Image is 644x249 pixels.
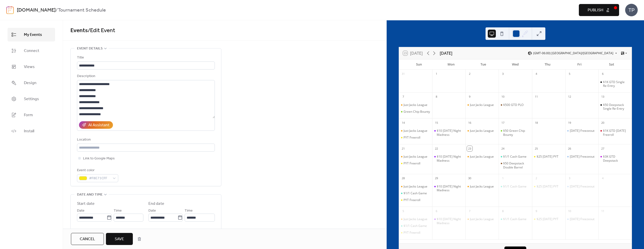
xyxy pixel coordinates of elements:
div: $1/1 Cash Game [499,155,532,159]
div: 13 [600,94,606,100]
div: PYT Freeroll [404,231,420,235]
div: $1K GTD Single Re-Entry [598,80,632,88]
div: [DATE] Freezeout [570,129,594,133]
a: Form [8,108,55,122]
div: 3 [500,71,506,77]
div: $50 Deepstack Double Barrel [499,161,532,169]
div: 25 [534,146,539,151]
a: [DOMAIN_NAME] [17,6,56,15]
div: $1/1 Cash Game [399,224,432,228]
a: Connect [8,44,55,57]
div: Just Jacks League [404,217,427,221]
div: 1 [434,71,439,77]
div: Just Jacks League [470,155,494,159]
span: Event details [77,46,103,52]
div: $50 Green Chip Bounty [503,129,530,137]
button: AI Assistant [79,121,113,129]
div: $10 [DATE] Night Madness [437,217,463,225]
div: $25 [DATE] PYT [537,155,558,159]
div: Just Jacks League [470,103,494,107]
div: [DATE] Freezeout [570,217,594,221]
div: 20 [600,120,606,126]
div: PYT Freeroll [399,161,432,165]
div: Wed [499,59,532,70]
div: $1/1 Cash Game [404,224,427,228]
div: 10 [500,94,506,100]
div: 18 [534,120,539,126]
div: Just Jacks League [399,155,432,159]
span: Save [115,236,124,242]
div: $1K GTD Saturday Freeroll [598,129,632,137]
div: $25 Thursday PYT [532,184,565,189]
div: PYT Freeroll [399,231,432,235]
a: My Events [8,28,55,41]
div: Just Jacks League [404,155,427,159]
div: 9 [534,208,539,214]
div: [DATE] Freezeout [570,184,594,189]
div: Location [77,137,214,143]
div: Just Jacks League [470,217,494,221]
div: $500 GTD PLO [499,103,532,107]
div: 7 [467,208,472,214]
a: Cancel [71,233,104,245]
div: Just Jacks League [465,217,499,221]
div: 30 [467,176,472,181]
button: Save [106,233,133,245]
span: Date and time [77,192,103,198]
div: $1/1 Cash Game [499,184,532,189]
div: Start date [77,201,95,207]
div: 15 [434,120,439,126]
div: PYT Freeroll [404,198,420,202]
div: 11 [534,94,539,100]
div: $3K GTD Deepstack [598,155,632,162]
div: $25 [DATE] PYT [537,184,558,189]
div: Just Jacks League [465,184,499,189]
span: Design [24,80,36,86]
div: 24 [500,146,506,151]
div: Just Jacks League [399,103,432,107]
span: / Edit Event [88,25,115,36]
div: $1/1 Cash Game [503,217,527,221]
div: Just Jacks League [399,217,432,221]
span: Settings [24,96,39,102]
div: Just Jacks League [404,129,427,133]
b: / [56,6,58,15]
div: $1/1 Cash Game [399,191,432,195]
div: $50 Deepstack Single Re-Entry [603,103,630,111]
div: 21 [400,146,406,151]
div: PYT Freeroll [404,136,420,140]
div: 12 [567,94,572,100]
div: AI Assistant [88,122,109,128]
div: 6 [434,208,439,214]
div: 23 [467,146,472,151]
div: 11 [600,208,606,214]
div: Event color [77,167,117,173]
div: Just Jacks League [465,155,499,159]
div: $10 [DATE] Night Madness [437,184,463,192]
div: 4 [534,71,539,77]
div: $1/1 Cash Game [503,155,527,159]
span: Form [24,112,33,118]
div: PYT Freeroll [399,136,432,140]
div: $1K GTD [DATE] Freeroll [603,129,630,137]
div: Just Jacks League [465,129,499,133]
div: 8 [434,94,439,100]
span: Time [114,208,122,214]
div: $1/1 Cash Game [503,184,527,189]
div: Just Jacks League [404,103,427,107]
div: 5 [400,208,406,214]
div: 16 [467,120,472,126]
div: Tue [467,59,499,70]
div: $3K GTD Deepstack [603,155,630,162]
div: 3 [567,176,572,181]
button: Publish [579,4,619,16]
div: 4 [600,176,606,181]
div: Just Jacks League [470,184,494,189]
div: 1 [500,176,506,181]
div: Just Jacks League [399,129,432,133]
img: logo [6,6,14,14]
div: Just Jacks League [404,184,427,189]
div: $50 Deepstack Single Re-Entry [598,103,632,111]
a: Events [70,25,88,36]
div: Thu [531,59,563,70]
